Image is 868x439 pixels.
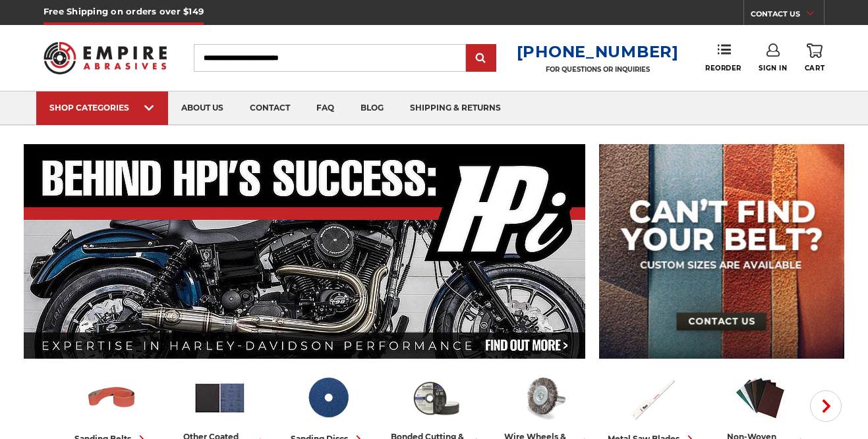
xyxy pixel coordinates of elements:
[24,144,586,359] img: Banner for an interview featuring Horsepower Inc who makes Harley performance upgrades featured o...
[49,103,155,113] div: SHOP CATEGORIES
[751,7,824,25] a: CONTACT US
[517,65,679,74] p: FOR QUESTIONS OR INQUIRIES
[705,43,741,72] a: Reorder
[810,390,842,422] button: Next
[168,91,237,125] a: about us
[347,91,397,125] a: blog
[468,45,494,72] input: Submit
[84,371,139,425] img: Sanding Belts
[759,64,787,72] span: Sign In
[303,91,347,125] a: faq
[733,371,788,425] img: Non-woven Abrasives
[805,64,825,72] span: Cart
[409,371,463,425] img: Bonded Cutting & Grinding
[705,64,741,72] span: Reorder
[397,91,514,125] a: shipping & returns
[301,371,355,425] img: Sanding Discs
[805,43,825,72] a: Cart
[517,42,679,61] a: [PHONE_NUMBER]
[192,371,247,425] img: Other Coated Abrasives
[625,371,680,425] img: Metal Saw Blades
[43,34,167,82] img: Empire Abrasives
[599,144,844,359] img: promo banner for custom belts.
[517,371,571,425] img: Wire Wheels & Brushes
[237,91,303,125] a: contact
